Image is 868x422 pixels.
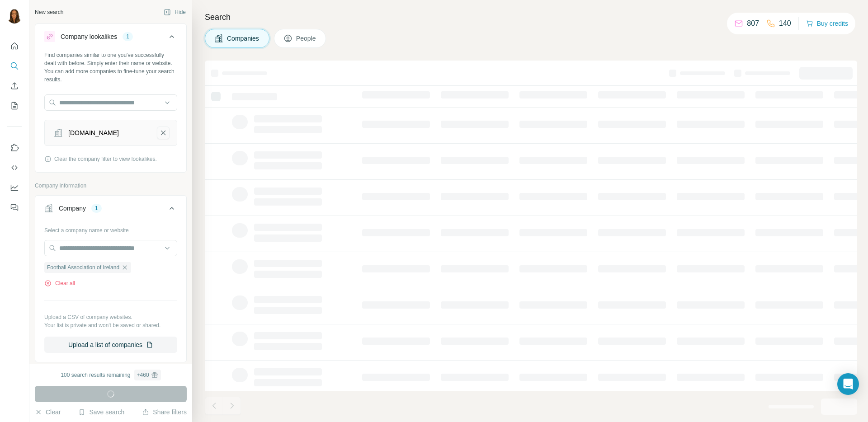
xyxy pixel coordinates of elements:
div: 1 [123,33,133,41]
div: Open Intercom Messenger [837,373,859,395]
button: Company1 [35,197,186,223]
div: Select a company name or website [44,223,177,234]
div: + 460 [137,371,149,379]
button: Upload a list of companies [44,337,177,353]
button: Quick start [7,38,22,54]
button: Company lookalikes1 [35,26,186,51]
p: 140 [779,18,791,29]
button: My lists [7,98,22,114]
div: Company lookalikes [61,32,117,41]
button: Feedback [7,199,22,216]
span: People [296,34,317,43]
h4: Search [205,11,857,23]
div: Find companies similar to one you've successfully dealt with before. Simply enter their name or w... [44,51,177,84]
div: 1 [91,204,102,212]
p: 807 [747,18,759,29]
p: Upload a CSV of company websites. [44,313,177,321]
button: Buy credits [806,17,848,30]
span: Clear the company filter to view lookalikes. [54,155,157,163]
div: New search [35,8,63,16]
button: Hide [157,5,192,19]
div: Company [59,204,86,213]
button: Use Surfe API [7,159,22,176]
button: perlego.com-remove-button [157,127,170,139]
button: Dashboard [7,179,22,196]
button: Enrich CSV [7,78,22,94]
span: Football Association of Ireland [47,263,119,272]
button: Save search [78,408,124,417]
button: Clear [35,408,61,417]
p: Your list is private and won't be saved or shared. [44,321,177,329]
div: 100 search results remaining [61,370,160,380]
p: Company information [35,182,187,190]
button: Share filters [142,408,187,417]
span: Companies [227,34,260,43]
button: Use Surfe on LinkedIn [7,140,22,156]
div: [DOMAIN_NAME] [68,128,119,137]
img: Avatar [7,9,22,23]
button: Search [7,58,22,74]
button: Clear all [44,279,75,287]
